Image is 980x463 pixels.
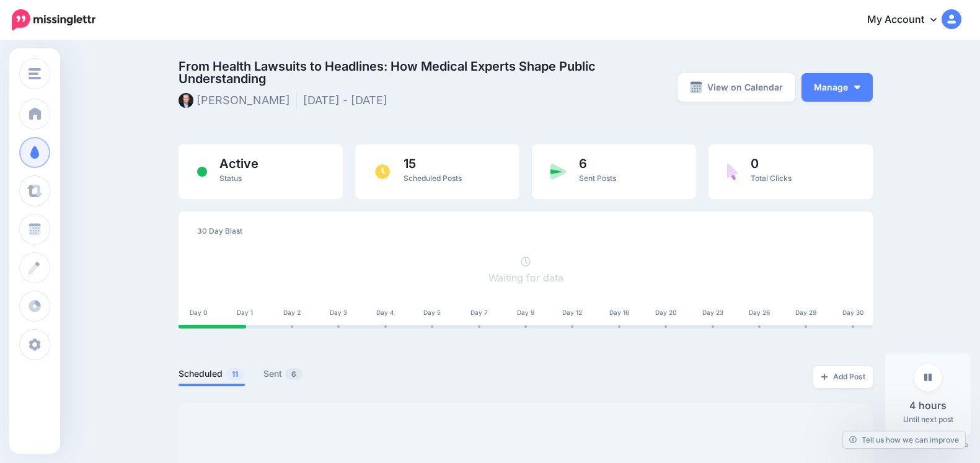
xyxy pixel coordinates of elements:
a: Scheduled11 [179,366,245,381]
div: Day 16 [601,309,638,316]
span: 15 [404,157,462,170]
img: calendar-grey-darker.png [690,81,702,94]
span: 6 [285,368,302,380]
span: Scheduled Posts [404,174,462,183]
a: Waiting for data [488,255,563,284]
img: pointer-purple.png [727,163,738,180]
span: 4 hours [909,398,947,413]
div: Day 29 [787,309,824,316]
div: Day 4 [367,309,404,316]
div: Day 0 [180,309,217,316]
div: Day 23 [694,309,731,316]
a: Sent6 [263,366,303,381]
div: Day 20 [647,309,684,316]
div: Day 26 [741,309,778,316]
span: 6 [579,157,616,170]
div: 30 Day Blast [197,224,854,239]
a: Add Post [813,366,873,388]
div: Day 12 [554,309,591,316]
a: Tell us how we can improve [843,431,965,448]
img: clock.png [374,163,391,180]
a: View on Calendar [678,73,795,102]
span: From Health Lawsuits to Headlines: How Medical Experts Shape Public Understanding [179,60,635,85]
button: Manage [801,73,873,102]
li: [DATE] - [DATE] [303,91,394,110]
div: Day 2 [273,309,311,316]
div: Day 1 [226,309,263,316]
img: plus-grey-dark.png [821,373,828,381]
div: Day 5 [413,309,451,316]
img: arrow-down-white.png [854,86,860,89]
img: menu.png [29,68,41,79]
span: Status [219,174,242,183]
div: Day 9 [507,309,544,316]
span: 11 [226,368,244,380]
div: Day 3 [320,309,357,316]
div: Day 7 [461,309,498,316]
span: 0 [751,157,792,170]
li: [PERSON_NAME] [179,91,297,110]
img: Missinglettr [12,9,95,30]
div: Day 30 [834,309,872,316]
span: Total Clicks [751,174,792,183]
span: Active [219,157,258,170]
a: My Account [855,5,961,35]
img: paper-plane-green.png [550,164,567,180]
span: Sent Posts [579,174,616,183]
div: Until next post [885,353,971,436]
